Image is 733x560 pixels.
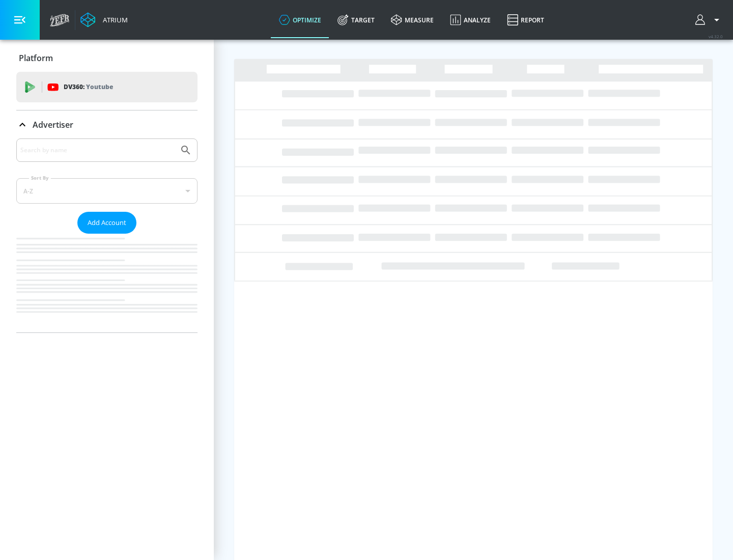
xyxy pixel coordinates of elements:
span: v 4.32.0 [709,34,723,39]
p: DV360: [64,81,113,93]
label: Sort By [29,175,51,181]
div: Platform [16,44,198,72]
div: A-Z [16,178,198,204]
a: Analyze [442,2,499,38]
div: Atrium [99,15,128,24]
input: Search by name [20,144,175,157]
div: Advertiser [16,110,198,139]
button: Add Account [77,212,136,234]
p: Youtube [86,81,113,92]
a: Report [499,2,552,38]
div: Advertiser [16,138,198,332]
span: Add Account [88,217,126,229]
a: Atrium [80,12,128,27]
div: DV360: Youtube [16,72,198,102]
a: optimize [271,2,329,38]
a: Target [329,2,383,38]
p: Platform [19,52,53,64]
nav: list of Advertiser [16,234,198,332]
p: Advertiser [33,119,73,130]
a: measure [383,2,442,38]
